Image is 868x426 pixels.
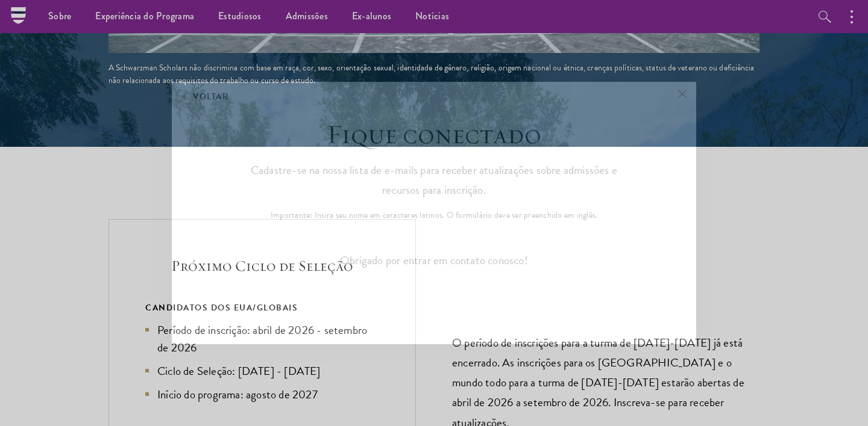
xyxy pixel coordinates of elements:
[327,117,541,151] font: Fique conectado
[181,89,228,104] button: Voltar
[271,209,598,221] font: Importante: Insira seu nome em caracteres latinos. O formulário deve ser preenchido em inglês.
[251,161,617,199] font: Cadastre-se na nossa lista de e-mails para receber atualizações sobre admissões e recursos para i...
[340,252,528,269] font: Obrigado por entrar em contato conosco!
[193,90,228,103] font: Voltar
